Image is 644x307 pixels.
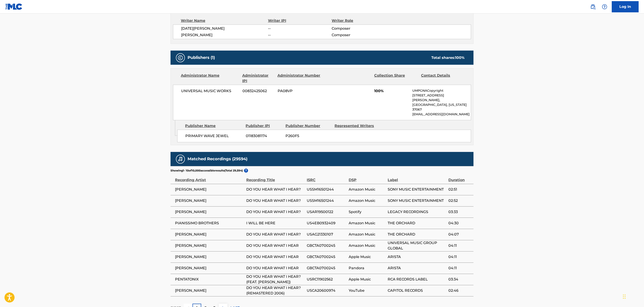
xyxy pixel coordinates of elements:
[412,112,471,117] p: [EMAIL_ADDRESS][DOMAIN_NAME]
[307,209,346,215] span: USAR19500122
[246,220,305,226] span: I WILL BE HERE
[175,288,244,293] span: [PERSON_NAME]
[374,88,409,94] span: 100%
[246,123,282,129] div: Publisher IPI
[285,123,331,129] div: Publisher Number
[388,288,446,293] span: CAPITOL RECORDS
[349,209,385,215] span: Spotify
[246,187,305,192] span: DO YOU HEAR WHAT I HEAR?
[175,173,244,183] div: Recording Artist
[244,169,248,173] span: ?
[181,18,268,23] div: Writer Name
[185,133,242,139] span: PRIMARY WAVE JEWEL
[388,254,446,260] span: ARISTA
[307,254,346,260] span: GBCTA0700245
[388,173,446,183] div: Label
[349,254,385,260] span: Apple Music
[307,232,346,237] span: USAG21330107
[175,265,244,271] span: [PERSON_NAME]
[448,198,471,203] span: 02:52
[307,220,346,226] span: US4EB0932409
[178,156,183,162] img: Matched Recordings
[612,1,639,12] a: Log In
[349,187,385,192] span: Amazon Music
[175,220,244,226] span: PIANISSIMO BROTHERS
[412,102,471,112] p: [GEOGRAPHIC_DATA], [US_STATE] 37067
[388,187,446,192] span: SONY MUSIC ENTERTAINMENT
[455,56,465,60] span: 100 %
[431,55,465,60] div: Total shares:
[307,173,346,183] div: ISRC
[246,274,305,285] span: DO YOU HEAR WHAT I HEAR? (FEAT. [PERSON_NAME])
[448,265,471,271] span: 04:11
[175,243,244,248] span: [PERSON_NAME]
[622,285,644,307] iframe: Chat Widget
[332,18,390,23] div: Writer Role
[5,3,23,10] img: MLC Logo
[185,123,242,129] div: Publisher Name
[448,232,471,237] span: 04:07
[448,288,471,293] span: 02:46
[242,73,274,84] div: Administrator IPI
[246,243,305,248] span: DO YOU HEAR WHAT I HEAR
[332,32,390,38] span: Composer
[332,26,390,31] span: Composer
[349,173,385,183] div: DSP
[188,55,215,60] h5: Publishers (1)
[602,4,607,9] img: help
[246,133,282,139] span: 01183081174
[307,198,346,203] span: USSM16501244
[307,243,346,248] span: GBCTA0700245
[412,93,471,102] p: [STREET_ADDRESS][PERSON_NAME],
[246,285,305,296] span: DO YOU HEAR WHAT I HEAR? (REMASTERED 2006)
[307,288,346,293] span: USCA20600974
[268,26,332,31] span: --
[307,277,346,282] span: USRC11902562
[175,198,244,203] span: [PERSON_NAME]
[388,277,446,282] span: RCA RECORDS LABEL
[388,220,446,226] span: THE ORCHARD
[285,133,331,139] span: P260F5
[246,198,305,203] span: DO YOU HEAR WHAT I HEAR?
[448,209,471,215] span: 03:33
[268,18,332,23] div: Writer IPI
[448,277,471,282] span: 03:34
[448,243,471,248] span: 04:11
[448,173,471,183] div: Duration
[171,169,243,173] p: Showing 1 - 10 of 10,000 accessible results (Total 29,594 )
[448,254,471,260] span: 04:11
[349,265,385,271] span: Pandora
[349,198,385,203] span: Amazon Music
[175,232,244,237] span: [PERSON_NAME]
[388,232,446,237] span: THE ORCHARD
[349,232,385,237] span: Amazon Music
[588,2,597,11] a: Public Search
[188,156,247,162] h5: Matched Recordings (29594)
[448,187,471,192] span: 02:51
[181,26,268,31] span: [DATE][PERSON_NAME]
[246,232,305,237] span: DO YOU HEAR WHAT I HEAR?
[448,220,471,226] span: 04:30
[277,73,321,84] div: Administrator Number
[307,187,346,192] span: USSM16501244
[242,88,274,94] span: 00832425062
[181,32,268,38] span: [PERSON_NAME]
[349,243,385,248] span: Amazon Music
[388,240,446,251] span: UNIVERSAL MUSIC GROUP GLOBAL
[246,265,305,271] span: DO YOU HEAR WHAT I HEAR
[307,265,346,271] span: GBCTA0700245
[175,209,244,215] span: [PERSON_NAME]
[349,220,385,226] span: Amazon Music
[388,209,446,215] span: LEGACY RECORDINGS
[181,88,239,94] span: UNIVERSAL MUSIC WORKS
[421,73,465,84] div: Contact Details
[349,288,385,293] span: YouTube
[246,254,305,260] span: DO YOU HEAR WHAT I HEAR
[278,88,321,94] span: PA08VP
[268,32,332,38] span: --
[388,265,446,271] span: ARISTA
[246,209,305,215] span: DO YOU HEAR WHAT I HEAR?
[590,4,596,9] img: search
[374,73,418,84] div: Collection Share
